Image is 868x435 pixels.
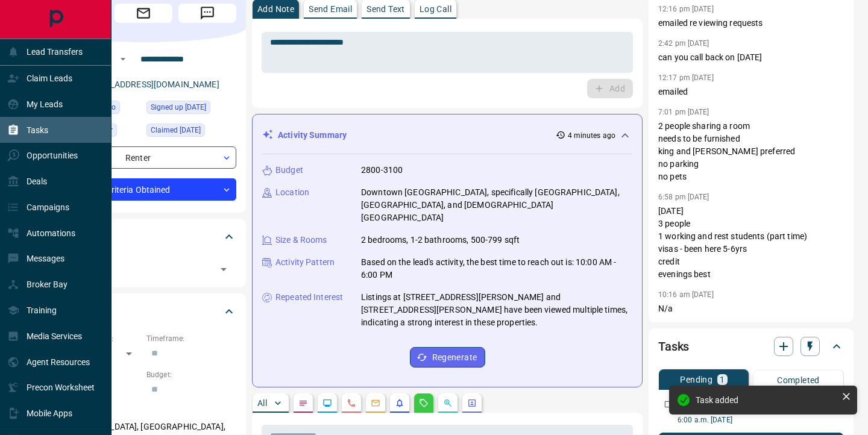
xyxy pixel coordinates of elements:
[146,101,236,117] div: Sat Mar 22 2025
[395,398,404,408] svg: Listing Alerts
[658,302,844,315] p: N/a
[680,375,712,384] p: Pending
[215,261,232,278] button: Open
[257,399,267,407] p: All
[658,39,709,48] p: 2:42 pm [DATE]
[51,178,236,201] div: Criteria Obtained
[51,146,236,169] div: Renter
[361,186,632,224] p: Downtown [GEOGRAPHIC_DATA], specifically [GEOGRAPHIC_DATA], [GEOGRAPHIC_DATA], and [DEMOGRAPHIC_D...
[146,124,236,140] div: Sun Mar 23 2025
[275,234,327,246] p: Size & Rooms
[51,297,236,326] div: Criteria
[410,347,485,368] button: Regenerate
[270,37,624,68] textarea: To enrich screen reader interactions, please activate Accessibility in Grammarly extension settings
[275,256,335,269] p: Activity Pattern
[278,129,347,142] p: Activity Summary
[275,291,343,304] p: Repeated Interest
[83,80,219,89] a: [EMAIL_ADDRESS][DOMAIN_NAME]
[275,164,303,177] p: Budget
[51,222,236,251] div: Tags
[720,375,725,384] p: 1
[419,398,429,408] svg: Requests
[568,130,615,141] p: 4 minutes ago
[420,5,451,13] p: Log Call
[347,398,356,408] svg: Calls
[658,290,714,299] p: 10:16 am [DATE]
[361,256,632,281] p: Based on the lead's activity, the best time to reach out is: 10:00 AM - 6:00 PM
[262,124,632,146] div: Activity Summary4 minutes ago
[777,376,820,384] p: Completed
[467,398,477,408] svg: Agent Actions
[366,5,405,13] p: Send Text
[371,398,380,408] svg: Emails
[116,52,130,66] button: Open
[658,337,689,356] h2: Tasks
[658,51,844,64] p: can you call back on [DATE]
[658,332,844,361] div: Tasks
[658,17,844,30] p: emailed re viewing requests
[298,398,308,408] svg: Notes
[257,5,294,13] p: Add Note
[658,120,844,183] p: 2 people sharing a room needs to be furnished king and [PERSON_NAME] preferred no parking no pets
[151,101,206,113] span: Signed up [DATE]
[275,186,309,199] p: Location
[178,4,236,23] span: Message
[146,333,236,344] p: Timeframe:
[696,395,837,405] div: Task added
[146,369,236,380] p: Budget:
[658,5,714,13] p: 12:16 pm [DATE]
[658,86,844,98] p: emailed
[658,108,709,116] p: 7:01 pm [DATE]
[51,406,236,417] p: Areas Searched:
[322,398,332,408] svg: Lead Browsing Activity
[151,124,201,136] span: Claimed [DATE]
[361,291,632,329] p: Listings at [STREET_ADDRESS][PERSON_NAME] and [STREET_ADDRESS][PERSON_NAME] have been viewed mult...
[361,234,520,246] p: 2 bedrooms, 1-2 bathrooms, 500-799 sqft
[658,74,714,82] p: 12:17 pm [DATE]
[443,398,453,408] svg: Opportunities
[658,205,844,281] p: [DATE] 3 people 1 working and rest students (part time) visas - been here 5-6yrs credit evenings ...
[361,164,403,177] p: 2800-3100
[658,193,709,201] p: 6:58 pm [DATE]
[115,4,172,23] span: Email
[309,5,352,13] p: Send Email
